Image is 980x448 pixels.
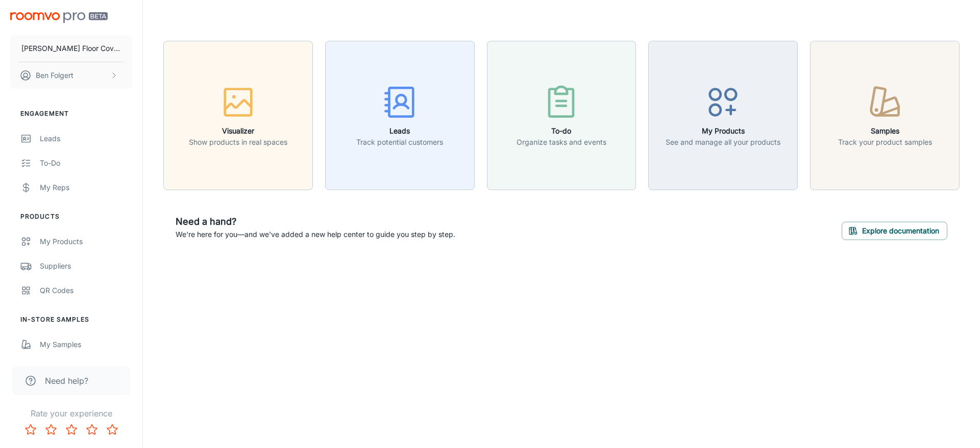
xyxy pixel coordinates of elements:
button: To-doOrganize tasks and events [487,41,636,190]
div: QR Codes [40,285,132,296]
h6: My Products [666,125,780,137]
h6: Visualizer [189,125,287,137]
p: We're here for you—and we've added a new help center to guide you step by step. [176,229,455,240]
div: My Products [40,236,132,247]
h6: Leads [356,125,443,137]
div: Suppliers [40,260,132,272]
button: SamplesTrack your product samples [810,41,960,190]
h6: To-do [517,125,606,137]
a: My ProductsSee and manage all your products [648,110,798,120]
div: To-do [40,157,132,169]
button: My ProductsSee and manage all your products [648,41,798,190]
h6: Need a hand? [176,215,455,229]
p: See and manage all your products [666,137,780,148]
div: My Reps [40,182,132,193]
button: VisualizerShow products in real spaces [163,41,313,190]
p: [PERSON_NAME] Floor Covering [21,43,121,54]
h6: Samples [838,125,932,137]
p: Ben Folgert [36,70,73,81]
button: Ben Folgert [10,62,132,89]
a: LeadsTrack potential customers [325,110,475,120]
button: Explore documentation [842,222,947,240]
a: Explore documentation [842,225,947,235]
button: [PERSON_NAME] Floor Covering [10,35,132,62]
img: Roomvo PRO Beta [10,12,108,23]
a: SamplesTrack your product samples [810,110,960,120]
p: Track your product samples [838,137,932,148]
p: Organize tasks and events [517,137,606,148]
div: Leads [40,133,132,144]
p: Show products in real spaces [189,137,287,148]
a: To-doOrganize tasks and events [487,110,636,120]
p: Track potential customers [356,137,443,148]
button: LeadsTrack potential customers [325,41,475,190]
